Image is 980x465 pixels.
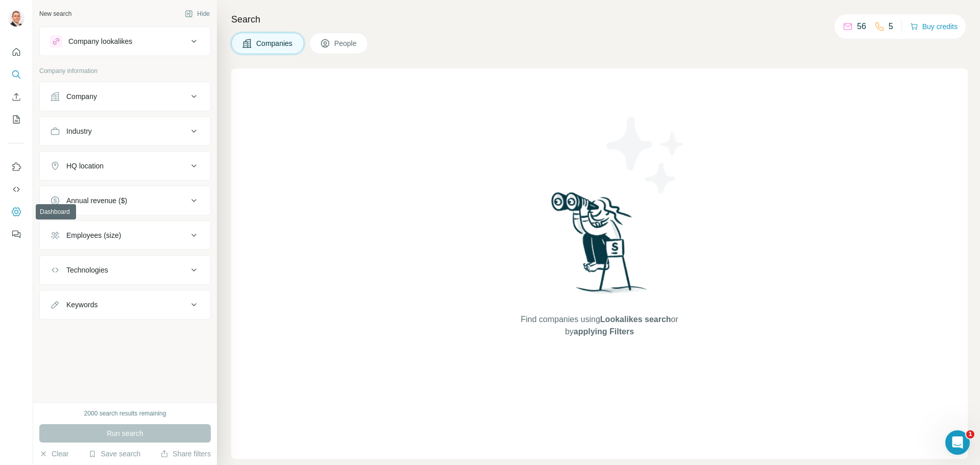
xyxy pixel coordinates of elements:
button: Use Surfe API [8,180,24,199]
button: Technologies [40,258,210,282]
div: Company lookalikes [68,36,132,46]
span: 1 [966,430,974,438]
button: Use Surfe on LinkedIn [8,158,24,176]
button: My lists [8,110,24,129]
img: Surfe Illustration - Stars [600,109,692,201]
button: Industry [40,119,210,143]
h4: Search [231,12,968,27]
img: Avatar [8,10,24,27]
div: HQ location [66,161,104,171]
button: Clear [39,449,68,459]
button: Search [8,65,24,84]
span: Find companies using or by [518,313,681,338]
button: Dashboard [8,203,24,221]
div: Employees (size) [66,230,121,240]
img: Surfe Illustration - Woman searching with binoculars [547,189,653,303]
button: Employees (size) [40,223,210,248]
iframe: Intercom live chat [945,430,970,455]
button: Quick start [8,43,24,61]
div: Annual revenue ($) [66,195,127,206]
div: New search [39,9,71,18]
span: Companies [256,38,293,48]
button: Feedback [8,225,24,243]
p: 56 [857,20,866,33]
div: 2000 search results remaining [84,409,166,418]
span: People [334,38,358,48]
button: Keywords [40,292,210,317]
div: Technologies [66,265,108,275]
p: 5 [889,20,893,33]
button: Share filters [160,449,211,459]
div: Industry [66,126,92,136]
button: Save search [88,449,140,459]
button: Enrich CSV [8,88,24,106]
button: HQ location [40,154,210,178]
button: Hide [178,6,217,21]
button: Buy credits [910,19,958,34]
div: Company [66,91,97,102]
span: Lookalikes search [600,315,671,324]
span: applying Filters [574,327,634,336]
p: Company information [39,66,211,76]
button: Company [40,84,210,109]
button: Annual revenue ($) [40,188,210,213]
button: Company lookalikes [40,29,210,54]
div: Keywords [66,300,97,310]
